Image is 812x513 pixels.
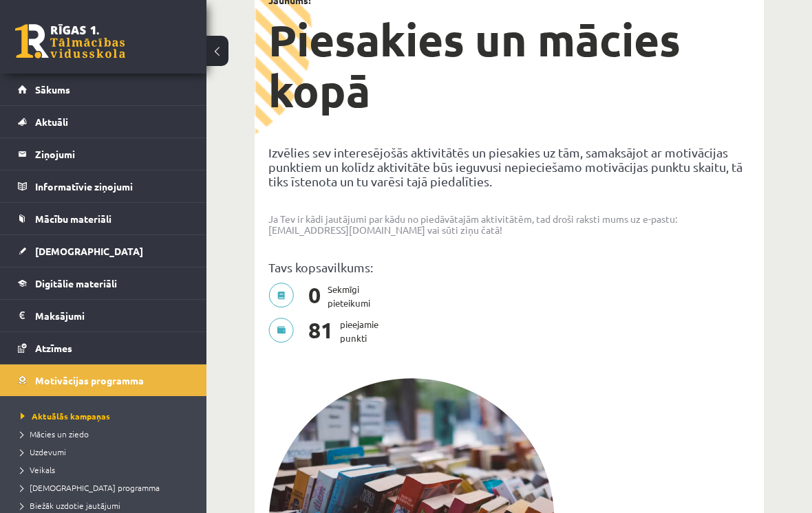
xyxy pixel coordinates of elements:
a: Veikals [21,463,193,476]
span: Aktuāli [35,116,68,128]
a: Biežāk uzdotie jautājumi [21,499,193,512]
legend: Informatīvie ziņojumi [35,171,189,202]
span: Aktuālās kampaņas [21,411,110,422]
a: Rīgas 1. Tālmācības vidusskola [15,24,125,58]
a: Uzdevumi [21,446,193,458]
a: Aktuāli [18,106,189,138]
span: Veikals [21,464,55,475]
a: Atzīmes [18,332,189,364]
a: Informatīvie ziņojumi [18,171,189,202]
p: pieejamie punkti [268,318,387,345]
span: Mācies un ziedo [21,428,89,439]
span: [DEMOGRAPHIC_DATA] [35,245,143,257]
p: Sekmīgi pieteikumi [268,283,378,310]
span: Atzīmes [35,342,72,354]
a: Mācies un ziedo [21,428,193,440]
p: Izvēlies sev interesējošās aktivitātēs un piesakies uz tām, samaksājot ar motivācijas punktiem un... [268,145,750,188]
a: Sākums [18,74,189,105]
p: Tavs kopsavilkums: [268,260,750,274]
span: 81 [301,318,340,345]
a: [DEMOGRAPHIC_DATA] programma [21,481,193,494]
a: Digitālie materiāli [18,268,189,299]
h1: Piesakies un mācies kopā [268,14,750,116]
span: Motivācijas programma [35,374,144,386]
span: Digitālie materiāli [35,277,117,290]
a: Aktuālās kampaņas [21,410,193,422]
a: [DEMOGRAPHIC_DATA] [18,235,189,267]
legend: Ziņojumi [35,138,189,170]
span: Sākums [35,83,70,96]
span: 0 [301,283,328,310]
span: Uzdevumi [21,446,66,457]
span: [DEMOGRAPHIC_DATA] programma [21,482,160,493]
a: Motivācijas programma [18,364,189,396]
a: Maksājumi [18,300,189,331]
span: Biežāk uzdotie jautājumi [21,500,120,511]
a: Mācību materiāli [18,203,189,234]
a: Ziņojumi [18,138,189,170]
p: Ja Tev ir kādi jautājumi par kādu no piedāvātajām aktivitātēm, tad droši raksti mums uz e-pastu: ... [268,213,750,235]
span: Mācību materiāli [35,212,111,225]
legend: Maksājumi [35,300,189,331]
